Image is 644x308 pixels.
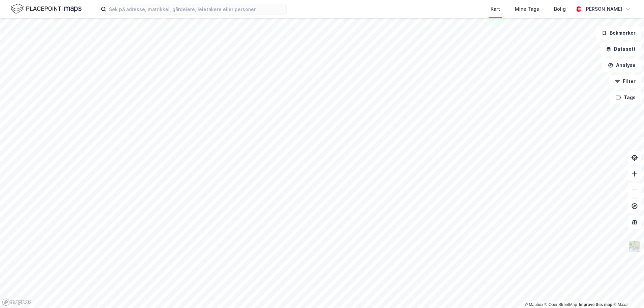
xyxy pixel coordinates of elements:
[610,276,644,308] iframe: Chat Widget
[579,302,612,307] a: Improve this map
[106,4,286,14] input: Søk på adresse, matrikkel, gårdeiere, leietakere eller personer
[600,42,641,56] button: Datasett
[610,91,641,104] button: Tags
[491,5,500,13] div: Kart
[2,298,32,306] a: Mapbox homepage
[596,26,641,40] button: Bokmerker
[609,75,641,88] button: Filter
[11,3,82,15] img: logo.f888ab2527a4732fd821a326f86c7f29.svg
[554,5,566,13] div: Bolig
[628,240,641,253] img: Z
[584,5,622,13] div: [PERSON_NAME]
[515,5,539,13] div: Mine Tags
[602,59,641,72] button: Analyse
[525,302,543,307] a: Mapbox
[545,302,577,307] a: OpenStreetMap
